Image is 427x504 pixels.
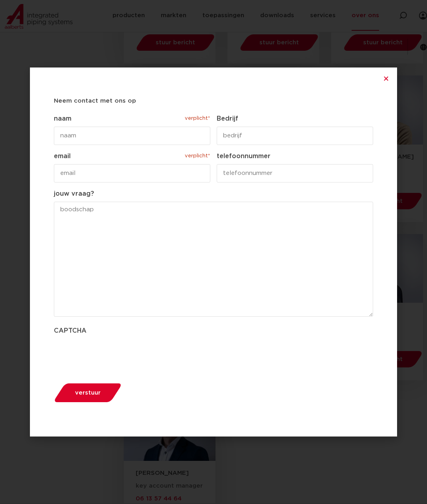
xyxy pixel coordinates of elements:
label: naam [54,114,210,123]
span: verstuur [75,390,101,396]
span: verplicht* [184,151,210,161]
button: verstuur [51,383,124,403]
input: email [54,164,210,183]
label: jouw vraag? [54,189,373,198]
input: naam [54,127,210,145]
input: telefoonnummer [217,164,373,183]
input: bedrijf [217,127,373,145]
label: email [54,151,210,161]
label: Bedrijf [217,114,373,123]
label: telefoonnummer [217,151,373,161]
h5: Neem contact met ons op [54,95,373,107]
label: CAPTCHA [54,326,373,335]
iframe: reCAPTCHA [54,339,175,370]
span: verplicht* [184,114,210,123]
a: Close [383,75,389,81]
